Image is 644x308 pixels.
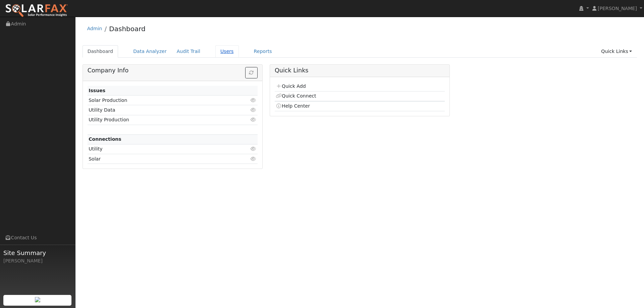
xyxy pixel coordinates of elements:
strong: Connections [89,136,121,142]
a: Quick Links [596,45,637,58]
td: Solar Production [88,96,230,105]
span: Site Summary [3,248,72,257]
a: Dashboard [83,45,118,58]
a: Admin [87,26,102,31]
img: retrieve [35,297,40,302]
a: Data Analyzer [128,45,172,58]
img: SolarFax [5,4,68,18]
td: Solar [88,154,230,164]
td: Utility Production [88,115,230,125]
i: Click to view [251,146,257,151]
strong: Issues [89,88,105,93]
a: Audit Trail [172,45,205,58]
h5: Company Info [88,67,258,74]
a: Dashboard [109,25,146,33]
i: Click to view [251,157,257,161]
a: Quick Add [276,83,306,89]
td: Utility [88,144,230,154]
a: Quick Connect [276,93,316,99]
a: Help Center [276,103,310,109]
div: [PERSON_NAME] [3,257,72,264]
h5: Quick Links [275,67,445,74]
i: Click to view [251,98,257,103]
a: Reports [249,45,277,58]
i: Click to view [251,108,257,112]
span: [PERSON_NAME] [598,6,637,11]
i: Click to view [251,117,257,122]
a: Users [215,45,239,58]
td: Utility Data [88,105,230,115]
